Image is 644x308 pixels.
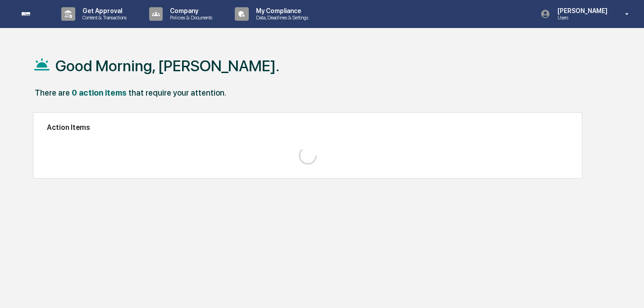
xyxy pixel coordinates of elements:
[249,14,313,21] p: Data, Deadlines & Settings
[22,12,43,15] img: logo
[47,123,568,132] h2: Action Items
[55,57,279,75] h1: Good Morning, [PERSON_NAME].
[72,88,127,97] div: 0 action items
[128,88,226,97] div: that require your attention.
[75,14,131,21] p: Content & Transactions
[249,7,313,14] p: My Compliance
[163,14,217,21] p: Policies & Documents
[550,14,612,21] p: Users
[163,7,217,14] p: Company
[75,7,131,14] p: Get Approval
[35,88,70,97] div: There are
[550,7,612,14] p: [PERSON_NAME]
